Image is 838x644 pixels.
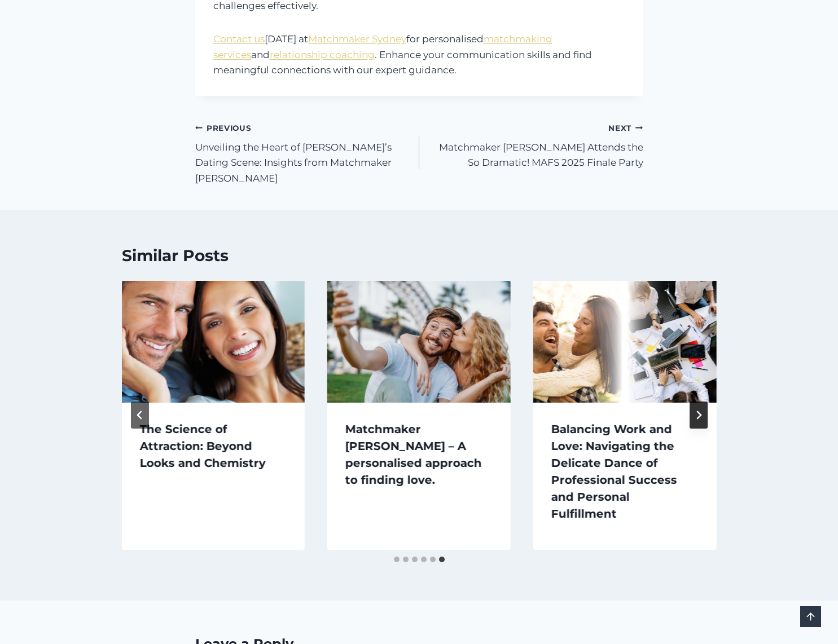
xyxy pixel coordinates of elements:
[533,281,717,403] a: Balancing Work and Love: Navigating the Delicate Dance of Professional Success and Personal Fulfi...
[139,422,265,470] a: The Science of Attraction: Beyond Looks and Chemistry
[270,49,375,60] a: relationship coaching
[533,281,717,403] img: Balance between happy couple and work
[419,120,643,171] a: NextMatchmaker [PERSON_NAME] Attends the So Dramatic! MAFS 2025 Finale Party
[403,557,409,562] button: Go to slide 2
[121,281,305,403] img: Happy couple smiling
[345,422,482,487] a: Matchmaker [PERSON_NAME] – A personalised approach to finding love.
[394,557,400,562] button: Go to slide 1
[800,606,821,627] a: Scroll to top
[690,402,708,429] button: Go to first slide
[122,244,717,267] h2: Similar Posts
[122,554,717,564] ul: Select a slide to show
[195,120,419,186] a: PreviousUnveiling the Heart of [PERSON_NAME]’s Dating Scene: Insights from Matchmaker [PERSON_NAME]
[608,122,643,135] small: Next
[412,557,418,562] button: Go to slide 3
[430,557,436,562] button: Go to slide 5
[308,33,406,45] a: Matchmaker Sydney
[439,557,445,562] button: Go to slide 6
[551,422,677,521] a: Balancing Work and Love: Navigating the Delicate Dance of Professional Success and Personal Fulfi...
[213,33,552,60] a: matchmaking services
[213,33,265,45] a: Contact us
[121,281,305,403] a: The Science of Attraction: Beyond Looks and Chemistry
[131,402,149,429] button: Previous
[195,122,252,135] small: Previous
[121,281,305,550] li: 6 of 6
[327,281,511,403] a: Matchmaker Sydney – A personalised approach to finding love.
[421,557,427,562] button: Go to slide 4
[327,281,511,403] img: Young couple taking a selfie in front of Harbour Bridge
[213,32,625,78] p: [DATE] at for personalised and . Enhance your communication skills and find meaningful connection...
[533,281,717,550] li: 2 of 6
[327,281,511,550] li: 1 of 6
[195,120,643,186] nav: Posts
